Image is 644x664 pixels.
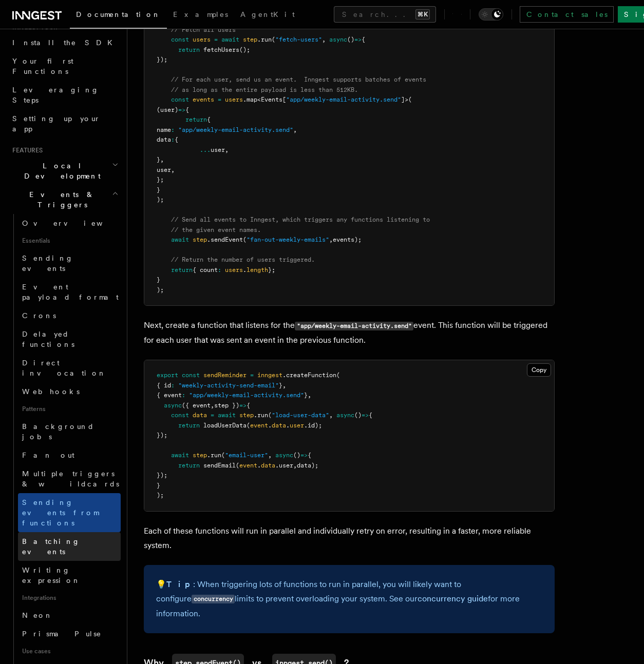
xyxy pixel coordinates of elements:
span: = [211,412,214,419]
span: Crons [22,311,56,320]
a: Webhooks [18,382,121,401]
a: Multiple triggers & wildcards [18,464,121,493]
span: Fan out [22,451,74,459]
span: return [171,266,193,274]
span: (); [239,46,250,53]
span: }); [157,432,167,439]
span: .id); [304,422,322,429]
button: Events & Triggers [8,185,121,214]
span: ); [157,286,164,294]
span: = [250,372,254,379]
span: data [261,462,275,469]
span: export [157,372,178,379]
a: Your first Functions [8,52,121,81]
span: Delayed functions [22,330,74,348]
span: async [329,36,347,43]
span: Writing expression [22,566,81,584]
span: async [275,452,293,459]
span: Examples [173,10,228,18]
span: ); [157,196,164,203]
a: Direct invocation [18,354,121,382]
span: user [157,166,171,173]
span: : [171,126,175,133]
span: "app/weekly-email-activity.send" [189,392,304,399]
span: Overview [22,219,128,227]
span: "load-user-data" [272,412,329,419]
span: , [293,126,297,133]
span: sendReminder [203,372,247,379]
span: ... [200,146,211,153]
span: , [329,236,333,243]
span: ( [236,462,239,469]
span: .run [207,452,221,459]
a: Prisma Pulse [18,624,121,643]
span: length [247,266,268,274]
span: , [171,166,175,173]
span: Features [8,146,43,154]
span: . [286,422,290,429]
span: : [171,382,175,389]
span: < [257,96,261,103]
span: return [178,462,200,469]
span: "fetch-users" [275,36,322,43]
code: concurrency [192,595,235,603]
span: data [272,422,286,429]
span: , [211,402,214,409]
span: user [290,422,304,429]
span: { [362,36,365,43]
span: Prisma Pulse [22,630,102,638]
p: Next, create a function that listens for the event. This function will be triggered for each user... [144,318,555,347]
span: return [185,116,207,123]
span: Your first Functions [12,57,73,75]
span: events [193,96,214,103]
span: { [369,412,372,419]
span: "weekly-activity-send-email" [178,382,279,389]
span: Neon [22,611,53,619]
a: Documentation [70,3,167,29]
a: Sending events from functions [18,493,121,532]
span: , [225,146,229,153]
span: , [308,392,311,399]
span: loadUserData [203,422,247,429]
span: step [243,36,257,43]
span: ( [243,236,247,243]
span: }); [157,56,167,63]
span: Direct invocation [22,359,106,377]
span: Install the SDK [12,38,119,47]
span: . [268,422,272,429]
span: // Return the number of users triggered. [171,256,315,263]
a: Examples [167,3,234,28]
span: { id [157,382,171,389]
span: data); [297,462,318,469]
button: Toggle dark mode [479,8,503,21]
span: .run [257,36,272,43]
span: .sendEvent [207,236,243,243]
a: Event payload format [18,278,121,306]
span: "email-user" [225,452,268,459]
a: Setting up your app [8,109,121,138]
span: , [282,382,286,389]
span: ({ event [182,402,211,409]
span: sendEmail [203,462,236,469]
span: users [225,266,243,274]
span: { [185,106,189,113]
p: 💡 : When triggering lots of functions to run in parallel, you will likely want to configure limit... [156,577,542,621]
span: inngest [257,372,282,379]
span: data [193,412,207,419]
a: concurrency guide [418,594,488,603]
a: Sending events [18,249,121,278]
span: .createFunction [282,372,336,379]
span: "app/weekly-email-activity.send" [178,126,293,133]
span: { event [157,392,182,399]
span: => [178,106,185,113]
a: Batching events [18,532,121,561]
span: => [362,412,369,419]
span: step }) [214,402,239,409]
a: Leveraging Steps [8,81,121,109]
span: ]>( [401,96,412,103]
span: , [329,412,333,419]
span: data [157,136,171,143]
span: , [293,462,297,469]
span: // as long as the entire payload is less than 512KB. [171,86,358,93]
span: Essentials [18,232,121,249]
